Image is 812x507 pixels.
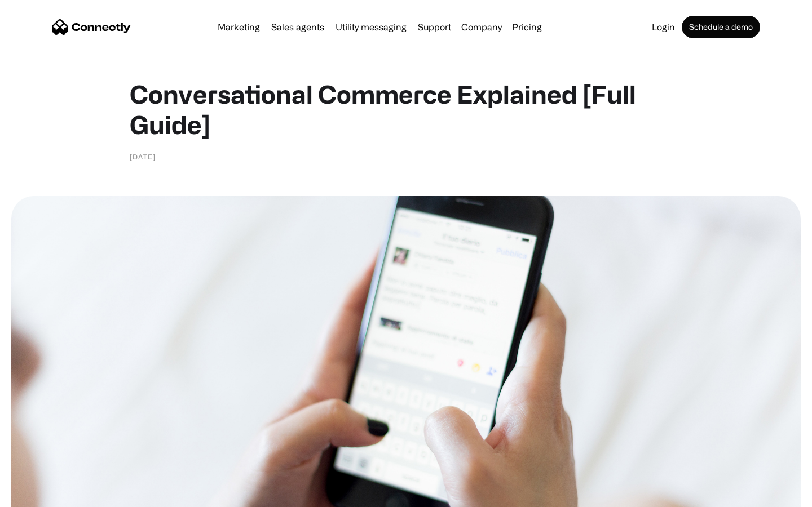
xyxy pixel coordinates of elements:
aside: Language selected: English [11,487,68,503]
a: Schedule a demo [682,16,760,38]
div: Company [458,19,505,35]
a: Utility messaging [331,23,411,32]
ul: Language list [23,487,68,503]
div: [DATE] [130,151,156,162]
a: Sales agents [267,23,329,32]
a: home [52,19,131,35]
a: Pricing [507,23,546,32]
div: Company [461,19,502,35]
a: Support [413,23,456,32]
h1: Conversational Commerce Explained [Full Guide] [130,79,682,140]
a: Marketing [213,23,264,32]
a: Login [647,23,679,32]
